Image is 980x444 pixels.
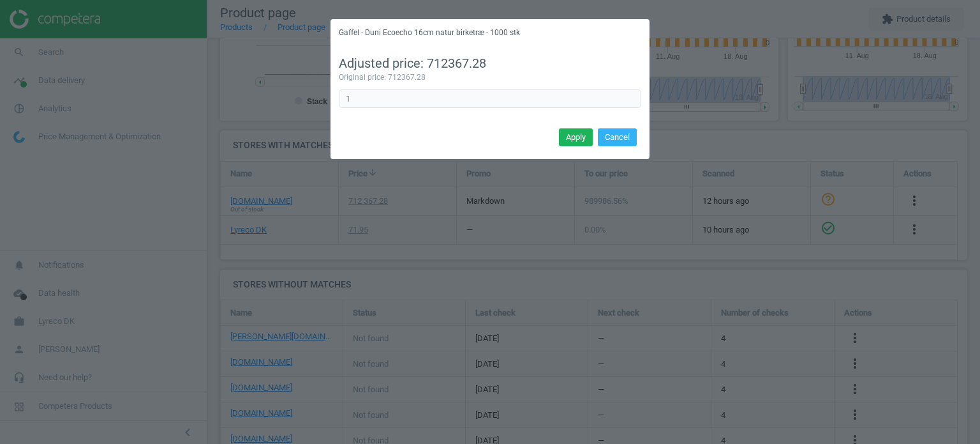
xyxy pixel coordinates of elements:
button: Apply [559,128,593,146]
button: Cancel [598,128,637,146]
div: Original price: 712367.28 [339,72,641,83]
input: Enter correct coefficient [339,89,641,109]
div: Adjusted price: 712367.28 [339,55,641,73]
h5: Gaffel - Duni Ecoecho 16cm natur birketræ - 1000 stk [339,27,520,38]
